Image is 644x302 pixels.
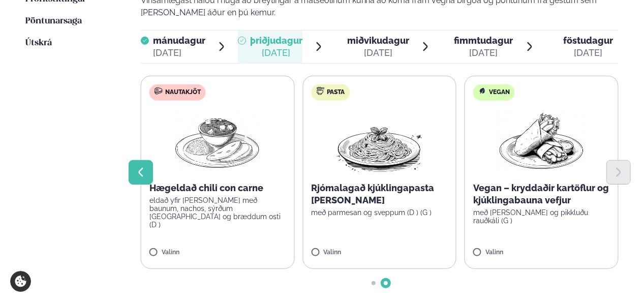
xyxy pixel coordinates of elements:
a: Útskrá [25,37,52,49]
div: [DATE] [347,47,409,59]
span: mánudagur [153,35,205,46]
button: Next slide [606,160,631,185]
p: Hægeldað chili con carne [149,182,286,194]
span: fimmtudagur [454,35,513,46]
img: Vegan.svg [478,87,486,95]
span: Pasta [327,88,345,97]
a: Cookie settings [10,271,31,292]
span: miðvikudagur [347,35,409,46]
span: Vegan [489,88,510,97]
span: Útskrá [25,39,52,47]
img: Wraps.png [497,109,586,174]
span: Pöntunarsaga [25,17,82,25]
div: [DATE] [153,47,205,59]
p: Vegan – kryddaðir kartöflur og kjúklingabauna vefjur [473,182,610,206]
span: þriðjudagur [250,35,302,46]
a: Pöntunarsaga [25,15,82,27]
div: [DATE] [564,47,614,59]
p: Rjómalagað kjúklingapasta [PERSON_NAME] [311,182,448,206]
img: Curry-Rice-Naan.png [173,109,262,174]
span: Nautakjöt [165,88,201,97]
span: föstudagur [564,35,614,46]
img: pasta.svg [316,87,324,95]
img: Spagetti.png [335,109,424,174]
button: Previous slide [129,160,153,185]
div: [DATE] [454,47,513,59]
div: [DATE] [250,47,302,59]
p: eldað yfir [PERSON_NAME] með baunum, nachos, sýrðum [GEOGRAPHIC_DATA] og bræddum osti (D ) [149,196,286,229]
span: Go to slide 2 [384,281,388,285]
span: Go to slide 1 [372,281,376,285]
img: beef.svg [155,87,163,95]
p: með [PERSON_NAME] og pikkluðu rauðkáli (G ) [473,208,610,225]
p: með parmesan og sveppum (D ) (G ) [311,208,448,217]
